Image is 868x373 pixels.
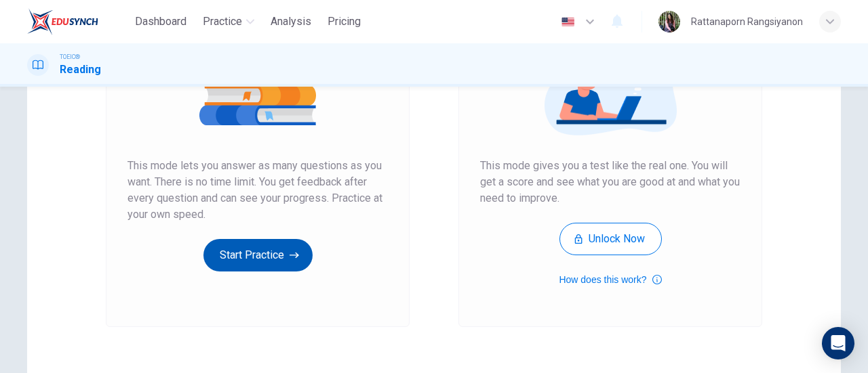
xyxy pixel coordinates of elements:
div: Rattanaporn Rangsiyanon [691,14,803,30]
span: This mode lets you answer as many questions as you want. There is no time limit. You get feedback... [127,158,388,223]
span: Practice [203,14,242,30]
button: Start Practice [203,239,313,271]
button: Unlock Now [559,223,662,255]
button: How does this work? [559,271,661,288]
button: Dashboard [130,9,192,34]
span: Pricing [328,14,361,30]
span: Analysis [271,14,311,30]
div: Open Intercom Messenger [822,327,854,359]
span: TOEIC® [60,52,80,62]
h1: Reading [60,62,101,78]
img: Profile picture [658,11,680,32]
a: EduSynch logo [27,8,130,35]
span: This mode gives you a test like the real one. You will get a score and see what you are good at a... [480,158,741,206]
button: Analysis [265,9,317,34]
span: Dashboard [135,14,186,30]
button: Pricing [322,9,366,34]
img: EduSynch logo [27,8,98,35]
button: Practice [197,9,260,34]
img: en [559,17,576,27]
